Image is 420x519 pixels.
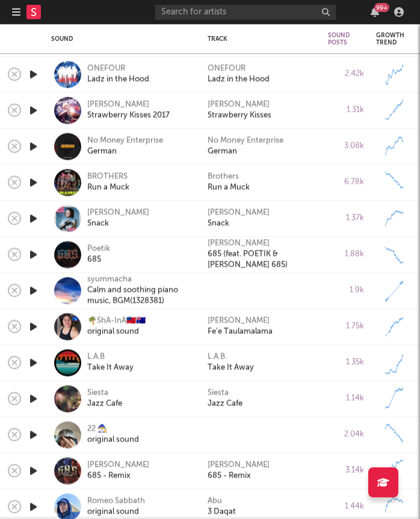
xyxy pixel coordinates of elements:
[208,496,222,507] a: Abu
[87,496,145,507] div: Romeo Sabbath
[208,208,270,219] a: [PERSON_NAME]
[328,67,364,82] div: 2.42k
[87,460,149,482] a: [PERSON_NAME]685 - Remix
[87,435,139,446] div: original sound
[87,399,122,410] div: Jazz Cafe
[87,507,145,518] div: original sound
[87,316,146,338] a: 🌴ShA-InA🇼🇸🇦🇺original sound
[328,103,364,118] div: 1.31k
[328,464,364,478] div: 3.14k
[208,460,270,471] a: [PERSON_NAME]
[87,363,134,374] div: Take It Away
[87,316,146,327] div: 🌴ShA-InA🇼🇸🇦🇺
[87,424,139,435] div: 22 🧙‍♂️
[208,172,239,183] a: Brothers
[374,3,389,12] div: 99 +
[208,399,242,410] a: Jazz Cafe
[87,172,129,193] a: BROTHERSRun a Muck
[87,64,149,85] a: ONEFOURLadz in the Hood
[208,74,270,85] a: Ladz in the Hood
[87,352,134,363] div: L.A.B
[208,507,236,518] a: 3 Daqat
[208,111,271,121] a: Strawberry Kisses
[87,136,163,147] div: No Money Enterprise
[87,208,149,229] a: [PERSON_NAME]Snack
[87,275,193,307] a: syummachaCalm and soothing piano music, BGM(1328381)
[208,316,270,327] a: [PERSON_NAME]
[208,249,316,271] a: 685 (feat. POETIK & [PERSON_NAME] 685)
[87,219,149,229] div: Snack
[87,471,149,482] div: 685 - Remix
[376,32,406,46] div: Growth Trend
[208,64,246,74] a: ONEFOUR
[328,392,364,406] div: 1.14k
[87,136,163,157] a: No Money EnterpriseGerman
[51,35,190,43] div: Sound
[87,460,149,471] div: [PERSON_NAME]
[87,496,145,518] a: Romeo Sabbathoriginal sound
[87,285,193,307] div: Calm and soothing piano music, BGM(1328381)
[371,7,379,17] button: 99+
[208,388,229,399] a: Siesta
[208,363,254,374] a: Take It Away
[87,64,149,74] div: ONEFOUR
[87,244,110,266] a: Poetik685
[208,147,237,157] a: German
[208,183,250,193] a: Run a Muck
[87,275,193,285] div: syummacha
[87,255,110,266] div: 685
[155,5,336,20] input: Search for artists
[208,352,227,363] a: L.A.B.
[328,139,364,154] div: 3.08k
[87,172,129,183] div: BROTHERS
[87,352,134,374] a: L.A.BTake It Away
[87,183,129,193] div: Run a Muck
[328,284,364,298] div: 1.9k
[87,100,170,111] div: [PERSON_NAME]
[87,424,139,446] a: 22 🧙‍♂️original sound
[328,175,364,190] div: 6.78k
[87,208,149,219] div: [PERSON_NAME]
[328,428,364,442] div: 2.04k
[208,327,273,338] a: Fe'e Taulamalama
[208,136,283,147] a: No Money Enterprise
[208,100,270,111] a: [PERSON_NAME]
[87,388,122,399] div: Siesta
[87,111,170,121] div: Strawberry Kisses 2017
[328,32,350,46] div: Sound Posts
[87,74,149,85] div: Ladz in the Hood
[208,471,251,482] a: 685 - Remix
[328,356,364,370] div: 1.35k
[328,500,364,514] div: 1.44k
[87,244,110,255] div: Poetik
[328,320,364,334] div: 1.75k
[87,388,122,410] a: SiestaJazz Cafe
[328,247,364,262] div: 1.88k
[87,100,170,121] a: [PERSON_NAME]Strawberry Kisses 2017
[208,238,270,249] a: [PERSON_NAME]
[87,327,146,338] div: original sound
[208,219,229,229] a: Snack
[328,211,364,226] div: 1.37k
